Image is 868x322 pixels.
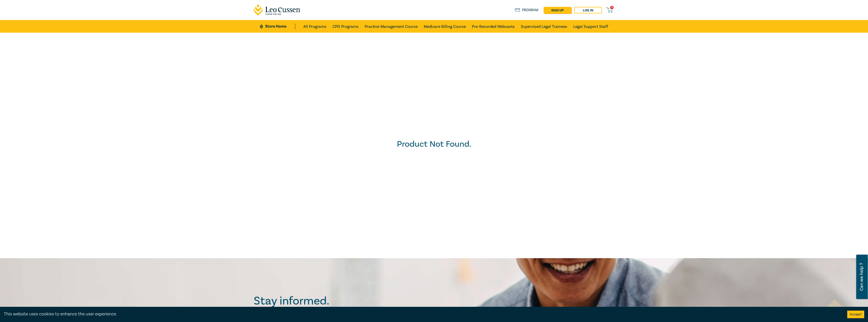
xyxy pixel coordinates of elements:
a: CPD Programs [333,20,359,33]
a: Practice Management Course [365,20,418,33]
a: sign up [544,7,571,13]
a: Program [515,7,539,13]
a: All Programs [303,20,326,33]
button: Accept cookies [847,311,864,318]
a: Log in [574,7,602,13]
h2: Product Not Found. [397,139,471,149]
a: Supervised Legal Trainees [521,20,567,33]
span: Can we help ? [859,258,864,296]
div: This website uses cookies to enhance the user experience. [4,311,840,317]
h2: Stay informed. [254,294,373,308]
a: Medicare Billing Course [424,20,466,33]
span: 0 [610,6,614,9]
a: Store Home [260,24,295,29]
a: Legal Support Staff [573,20,608,33]
a: Pre-Recorded Webcasts [472,20,515,33]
